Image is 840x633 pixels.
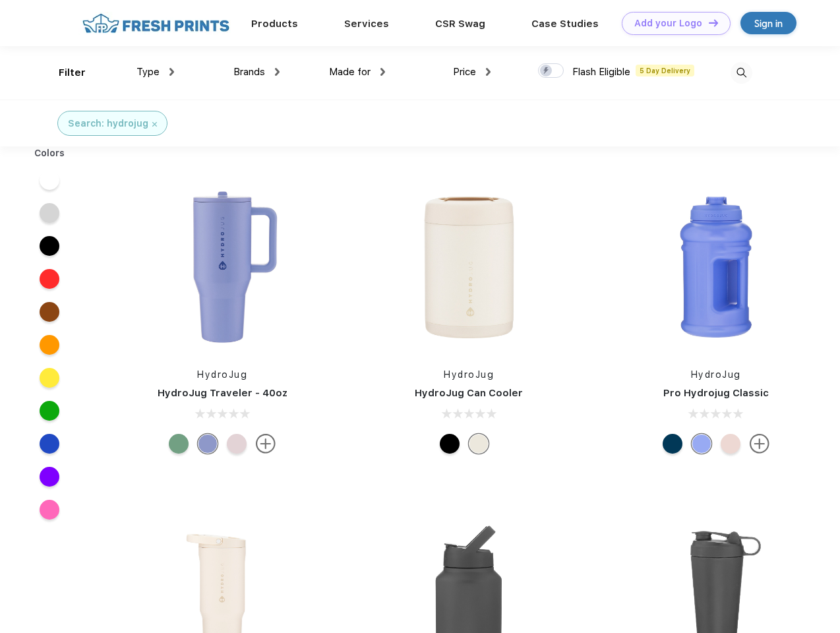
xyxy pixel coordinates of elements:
[486,68,491,76] img: dropdown.png
[256,434,276,454] img: more.svg
[329,66,371,78] span: Made for
[709,19,718,26] img: DT
[136,66,160,78] span: Type
[275,68,280,76] img: dropdown.png
[381,179,556,355] img: func=resize&h=266
[453,66,476,78] span: Price
[469,434,489,454] div: Cream
[636,65,694,76] span: 5 Day Delivery
[158,387,287,399] a: HydroJug Traveler - 40oz
[227,434,247,454] div: Pink Sand
[78,12,233,35] img: fo%20logo%202.webp
[135,179,310,355] img: func=resize&h=266
[68,117,148,131] div: Search: hydrojug
[750,434,769,454] img: more.svg
[663,387,769,399] a: Pro Hydrojug Classic
[198,434,218,454] div: Peri
[251,18,298,30] a: Products
[152,122,157,127] img: filter_cancel.svg
[691,369,741,380] a: HydroJug
[754,16,783,31] div: Sign in
[169,68,174,76] img: dropdown.png
[197,369,247,380] a: HydroJug
[24,146,75,160] div: Colors
[380,68,385,76] img: dropdown.png
[572,66,630,78] span: Flash Eligible
[740,12,796,34] a: Sign in
[59,65,86,80] div: Filter
[634,18,702,29] div: Add your Logo
[628,179,804,355] img: func=resize&h=266
[721,434,740,454] div: Pink Sand
[731,62,752,84] img: desktop_search.svg
[169,434,189,454] div: Sage
[233,66,265,78] span: Brands
[663,434,682,454] div: Navy
[440,434,460,454] div: Black
[415,387,523,399] a: HydroJug Can Cooler
[444,369,494,380] a: HydroJug
[692,434,711,454] div: Hyper Blue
